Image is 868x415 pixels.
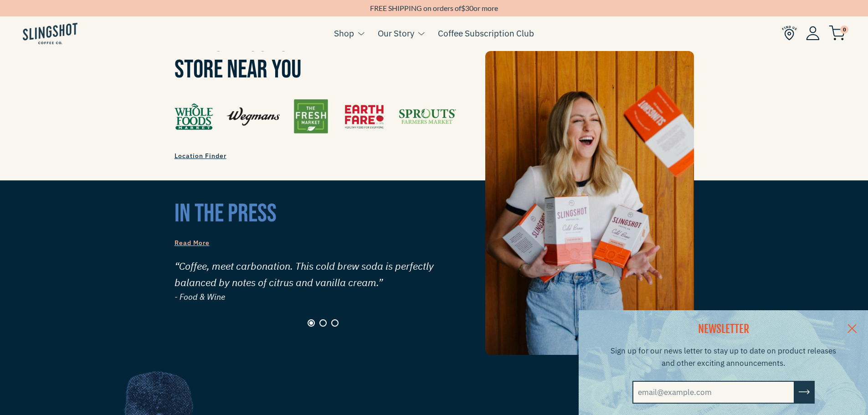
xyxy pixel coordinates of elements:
img: Find Us [782,26,797,41]
a: 0 [829,28,845,39]
img: cart [829,26,845,41]
p: Sign up for our news letter to stay up to date on product releases and other exciting announcements. [610,345,837,369]
img: catch-1635630660222_1200x.jpg [485,51,694,355]
img: Find Us [175,99,456,133]
h2: NEWSLETTER [610,322,837,337]
a: Shop [334,26,354,40]
span: 30 [465,4,473,12]
span: - Food & Wine [175,291,472,304]
input: email@example.com [632,381,795,404]
span: Read More [175,239,210,247]
span: Location Finder [175,152,226,160]
a: Coffee Subscription Club [438,26,534,40]
a: Location Finder [175,147,226,164]
span: $ [461,4,465,12]
span: Find Slingshot in a Store Near You [175,28,332,85]
span: in the press [175,199,277,229]
span: “Coffee, meet carbonation. This cold brew soda is perfectly balanced by notes of citrus and vanil... [175,258,472,291]
a: Our Story [378,26,414,40]
span: 0 [840,26,848,34]
img: Account [806,26,820,40]
a: Read More [175,237,210,249]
